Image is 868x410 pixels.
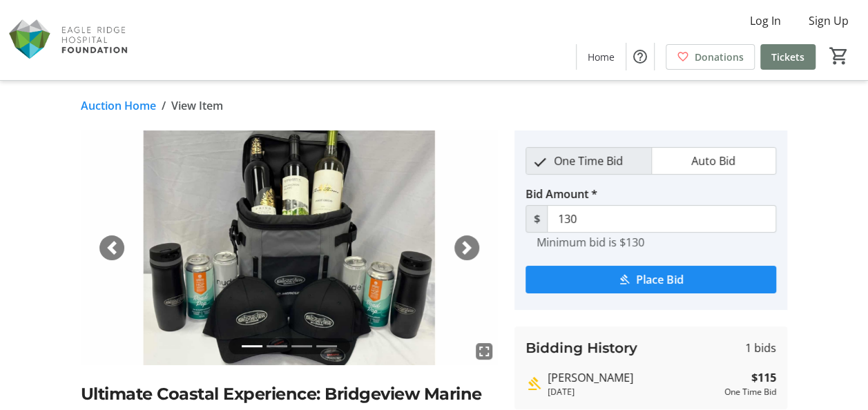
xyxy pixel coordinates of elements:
div: [PERSON_NAME] [548,369,719,386]
button: Cart [827,43,851,68]
button: Sign Up [798,10,860,32]
a: Auction Home [81,97,156,114]
span: Tickets [771,50,804,64]
button: Place Bid [525,266,776,293]
span: Auto Bid [683,148,744,174]
h3: Bidding History [525,338,637,358]
span: Donations [695,50,744,64]
span: 1 bids [745,340,776,356]
span: / [162,97,166,114]
a: Donations [666,44,755,70]
mat-icon: fullscreen [476,343,492,360]
span: One Time Bid [546,148,631,174]
span: Log In [750,12,781,29]
span: Home [588,50,615,64]
a: Tickets [760,44,816,70]
button: Log In [739,10,792,32]
span: Sign Up [809,12,849,29]
tr-hint: Minimum bid is $130 [537,235,644,249]
div: [DATE] [548,386,719,398]
label: Bid Amount * [525,186,597,202]
span: View Item [171,97,223,114]
span: Place Bid [636,271,684,288]
img: Eagle Ridge Hospital Foundation's Logo [8,6,131,75]
mat-icon: Highest bid [525,375,542,392]
img: Image [81,130,499,365]
span: $ [525,205,548,233]
a: Home [577,44,626,70]
button: Help [626,43,654,70]
div: One Time Bid [724,386,776,398]
strong: $115 [751,369,776,386]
